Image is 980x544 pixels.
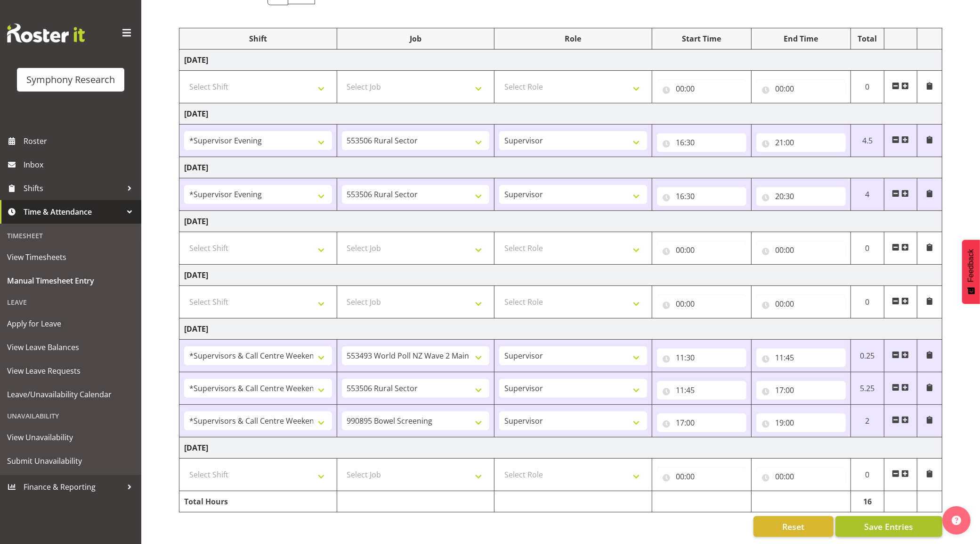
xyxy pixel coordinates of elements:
button: Save Entries [835,516,942,537]
input: Click to select... [657,294,746,313]
div: Start Time [657,33,746,44]
td: 0 [851,459,884,491]
span: View Unavailability [7,430,134,444]
a: View Unavailability [2,426,139,449]
span: View Leave Requests [7,364,134,378]
input: Click to select... [756,413,846,432]
div: Unavailability [2,406,139,426]
td: 16 [851,491,884,512]
span: Manual Timesheet Entry [7,274,134,288]
div: End Time [756,33,846,44]
span: Leave/Unavailability Calendar [7,387,134,402]
td: [DATE] [179,103,942,125]
a: Leave/Unavailability Calendar [2,383,139,406]
a: Submit Unavailability [2,449,139,473]
td: 0 [851,71,884,103]
span: Reset [782,520,804,533]
input: Click to select... [756,467,846,486]
td: [DATE] [179,50,942,71]
span: Shifts [24,181,122,195]
button: Reset [753,516,834,537]
a: Manual Timesheet Entry [2,269,139,293]
a: Apply for Leave [2,312,139,335]
span: Save Entries [864,520,913,533]
div: Timesheet [2,226,139,245]
input: Click to select... [657,133,746,152]
div: Leave [2,293,139,312]
button: Feedback - Show survey [962,240,980,304]
td: 0 [851,232,884,265]
span: Submit Unavailability [7,454,134,468]
input: Click to select... [657,187,746,206]
span: Roster [24,134,137,148]
input: Click to select... [657,467,746,486]
a: View Leave Requests [2,359,139,383]
td: 2 [851,405,884,437]
span: View Leave Balances [7,340,134,354]
input: Click to select... [657,381,746,400]
input: Click to select... [756,133,846,152]
div: Symphony Research [26,73,115,87]
input: Click to select... [657,348,746,367]
input: Click to select... [657,79,746,98]
input: Click to select... [756,241,846,259]
span: Inbox [24,158,137,172]
img: help-xxl-2.png [952,516,961,525]
td: 5.25 [851,372,884,405]
span: Feedback [967,249,975,282]
span: Time & Attendance [24,205,122,219]
div: Shift [184,33,332,44]
td: [DATE] [179,211,942,232]
input: Click to select... [657,241,746,259]
td: [DATE] [179,157,942,178]
td: [DATE] [179,437,942,459]
div: Total [856,33,879,44]
input: Click to select... [756,348,846,367]
div: Role [499,33,647,44]
td: 4.5 [851,125,884,157]
a: View Leave Balances [2,335,139,359]
input: Click to select... [756,294,846,313]
img: Rosterit website logo [7,24,85,42]
span: Finance & Reporting [24,480,122,494]
a: View Timesheets [2,245,139,269]
input: Click to select... [756,187,846,206]
input: Click to select... [756,79,846,98]
div: Job [342,33,490,44]
td: 0 [851,286,884,318]
td: Total Hours [179,491,337,512]
td: 0.25 [851,340,884,372]
td: 4 [851,178,884,211]
td: [DATE] [179,265,942,286]
input: Click to select... [756,381,846,400]
input: Click to select... [657,413,746,432]
span: View Timesheets [7,250,134,264]
td: [DATE] [179,318,942,340]
span: Apply for Leave [7,317,134,331]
